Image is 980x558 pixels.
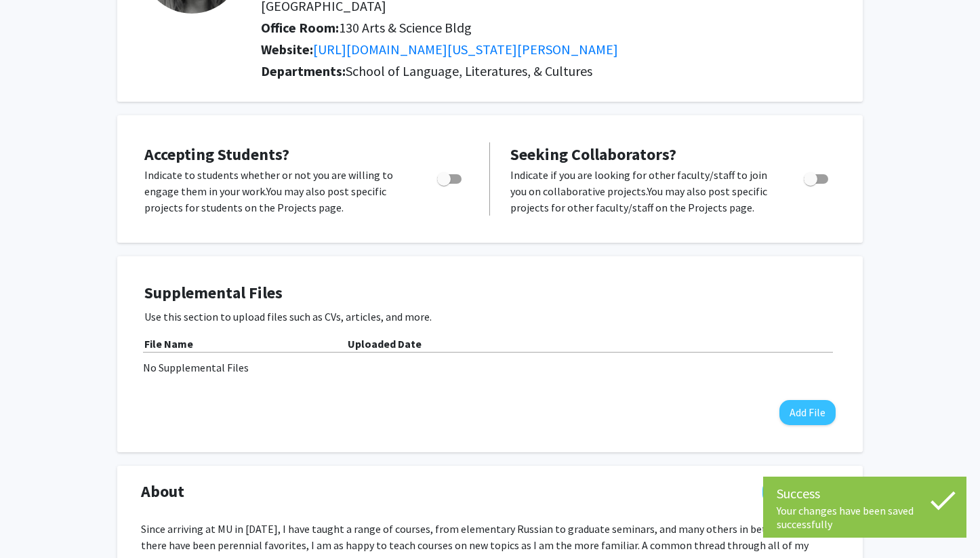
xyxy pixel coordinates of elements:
span: Accepting Students? [144,144,289,165]
a: Opens in a new tab [313,41,618,58]
p: Use this section to upload files such as CVs, articles, and more. [144,308,836,325]
button: Edit About [762,479,839,504]
h2: Departments: [251,63,849,79]
p: Indicate if you are looking for other faculty/staff to join you on collaborative projects. You ma... [510,167,778,216]
div: Toggle [798,167,836,187]
span: 130 Arts & Science Bldg [339,19,472,36]
span: School of Language, Literatures, & Cultures [346,62,592,79]
span: Seeking Collaborators? [510,144,676,165]
iframe: Chat [10,497,58,548]
b: File Name [144,337,193,351]
div: Success [777,483,953,504]
div: Your changes have been saved successfully [777,504,953,531]
p: Indicate to students whether or not you are willing to engage them in your work. You may also pos... [144,167,411,216]
div: No Supplemental Files [143,359,837,376]
b: Uploaded Date [348,337,422,351]
h4: Supplemental Files [144,283,836,303]
h2: Office Room: [261,20,839,36]
button: Add File [779,400,836,425]
h2: Website: [261,41,839,58]
span: About [141,479,184,504]
div: Toggle [432,167,469,187]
